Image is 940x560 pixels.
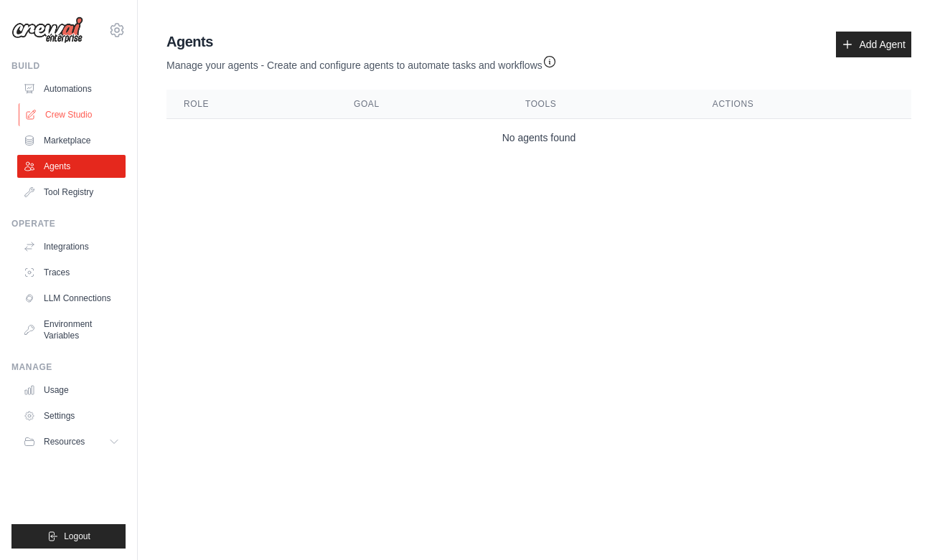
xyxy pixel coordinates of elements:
th: Actions [695,90,911,119]
a: LLM Connections [17,287,126,310]
span: Logout [64,531,90,542]
h2: Agents [166,32,557,52]
a: Agents [17,155,126,178]
th: Tools [508,90,695,119]
span: Resources [44,436,85,447]
a: Crew Studio [19,103,127,126]
th: Goal [337,90,508,119]
a: Usage [17,379,126,402]
div: Build [11,60,126,72]
a: Integrations [17,235,126,258]
a: Add Agent [836,32,911,57]
a: Tool Registry [17,181,126,204]
a: Environment Variables [17,313,126,347]
button: Resources [17,430,126,453]
a: Settings [17,404,126,427]
a: Traces [17,261,126,284]
p: Manage your agents - Create and configure agents to automate tasks and workflows [166,52,557,72]
button: Logout [11,524,126,549]
div: Manage [11,361,126,373]
div: Operate [11,218,126,229]
a: Automations [17,77,126,100]
td: No agents found [166,119,911,157]
th: Role [166,90,337,119]
img: Logo [11,16,83,44]
a: Marketplace [17,129,126,152]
